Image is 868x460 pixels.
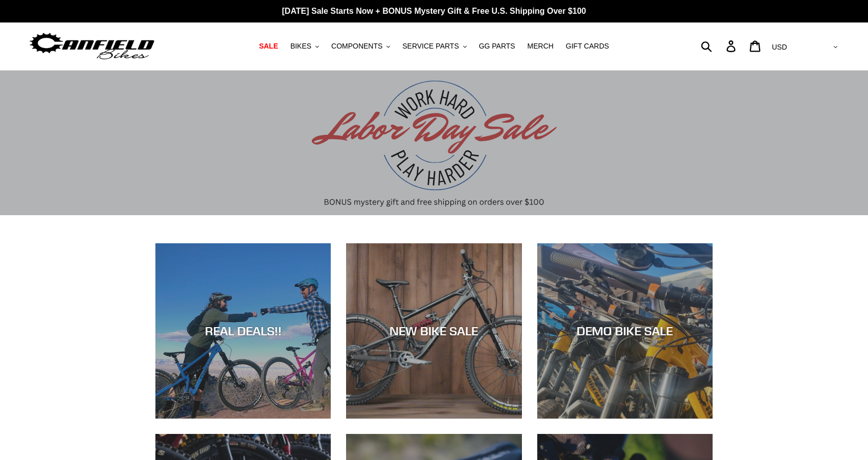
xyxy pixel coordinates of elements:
[346,324,521,338] div: NEW BIKE SALE
[474,39,520,53] a: GG PARTS
[155,243,331,419] a: REAL DEALS!!
[479,42,515,51] span: GG PARTS
[397,39,471,53] button: SERVICE PARTS
[254,39,283,53] a: SALE
[528,42,554,51] span: MERCH
[346,243,521,419] a: NEW BIKE SALE
[706,35,733,57] input: Search
[290,42,311,51] span: BIKES
[402,42,459,51] span: SERVICE PARTS
[331,42,382,51] span: COMPONENTS
[326,39,395,53] button: COMPONENTS
[537,243,713,419] a: DEMO BIKE SALE
[28,30,156,62] img: Canfield Bikes
[522,39,559,53] a: MERCH
[155,324,331,338] div: REAL DEALS!!
[566,42,609,51] span: GIFT CARDS
[537,324,713,338] div: DEMO BIKE SALE
[561,39,614,53] a: GIFT CARDS
[285,39,324,53] button: BIKES
[259,42,278,51] span: SALE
